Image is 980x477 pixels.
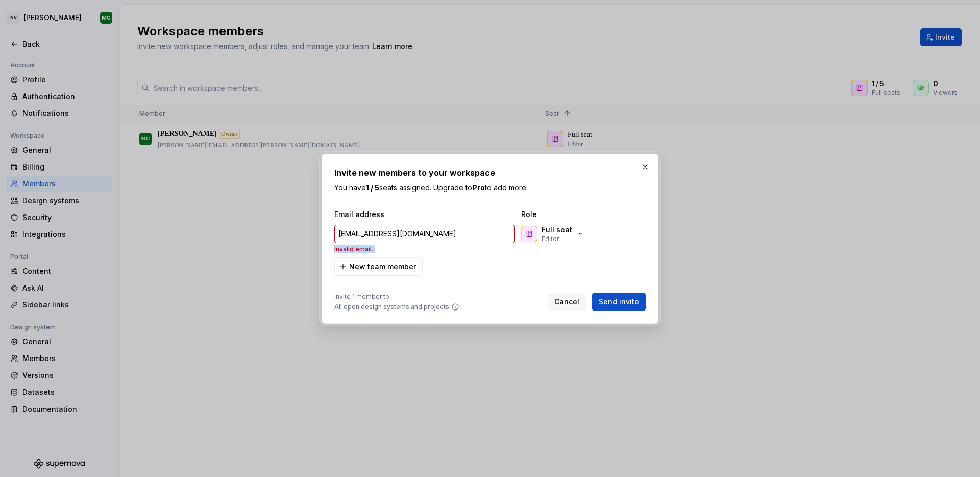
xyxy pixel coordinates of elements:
span: Email address [334,209,517,220]
span: New team member [349,261,416,272]
p: Invalid email. [334,245,515,253]
button: Full seatEditor [519,224,589,244]
span: Cancel [554,297,579,307]
p: Editor [542,235,559,243]
button: Cancel [548,293,586,311]
span: Send invite [599,297,639,307]
span: All open design systems and projects [334,303,449,311]
p: Full seat [542,225,572,235]
button: Send invite [592,293,646,311]
p: You have seats assigned. Upgrade to to add more. [334,183,646,193]
span: Invite 1 member to: [334,293,459,301]
button: New team member [334,257,423,276]
b: 1 / 5 [366,183,379,192]
b: Pro [472,183,485,192]
span: Role [521,209,623,220]
h2: Invite new members to your workspace [334,166,646,179]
